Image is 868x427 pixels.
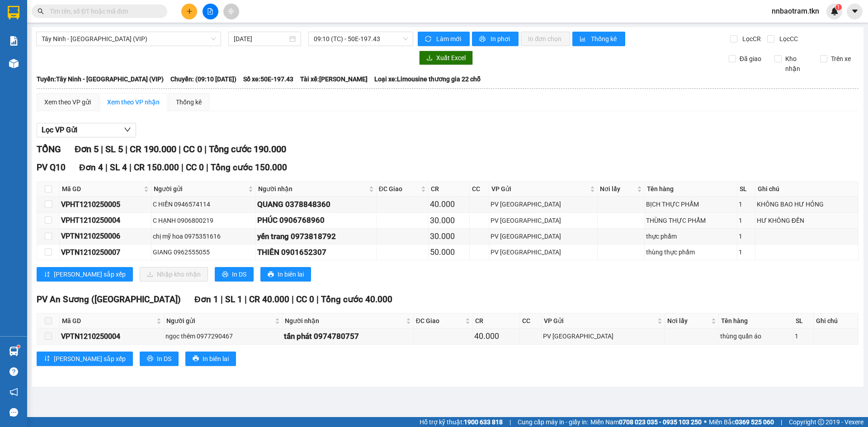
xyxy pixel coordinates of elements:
[260,267,311,282] button: printerIn biên lai
[321,294,392,305] span: Tổng cước 40.000
[9,388,18,396] span: notification
[203,354,229,364] span: In biên lai
[147,355,153,362] span: printer
[646,199,736,209] div: BỊCH THỰC PHẨM
[179,144,181,155] span: |
[379,184,419,194] span: ĐC Giao
[257,246,374,258] div: THIÊN 0901652307
[61,331,162,342] div: VPTN1210250004
[314,32,408,46] span: 09:10 (TC) - 50E-197.43
[268,271,274,278] span: printer
[37,267,133,282] button: sort-ascending[PERSON_NAME] sắp xếp
[426,55,433,62] span: download
[193,355,199,362] span: printer
[278,269,304,279] span: In biên lai
[818,419,824,425] span: copyright
[105,162,108,173] span: |
[757,216,857,225] div: HƯ KHÔNG ĐỀN
[464,418,503,426] strong: 1900 633 818
[181,4,197,19] button: plus
[153,231,254,241] div: chị mỹ hoa 0975351616
[129,162,132,173] span: |
[222,271,228,278] span: printer
[37,144,61,155] span: TỔNG
[776,34,799,44] span: Lọc CC
[110,162,127,173] span: SL 4
[153,247,254,257] div: GIANG 0962555055
[474,330,518,343] div: 40.000
[62,316,155,326] span: Mã GD
[37,162,66,173] span: PV Q10
[285,316,404,326] span: Người nhận
[101,144,103,155] span: |
[60,244,151,260] td: VPTN1210250007
[472,32,519,46] button: printerIn phơi
[793,314,814,328] th: SL
[489,244,598,260] td: PV Tây Ninh
[130,144,176,155] span: CR 190.000
[509,417,511,427] span: |
[60,229,151,244] td: VPTN1210250006
[257,214,374,226] div: PHÚC 0906768960
[61,247,150,258] div: VPTN1210250007
[9,367,18,376] span: question-circle
[245,294,247,305] span: |
[185,352,236,366] button: printerIn biên lai
[140,352,179,366] button: printerIn DS
[430,214,468,227] div: 30.000
[436,53,466,63] span: Xuất Excel
[489,197,598,212] td: PV Hòa Thành
[489,213,598,229] td: PV Hòa Thành
[186,8,193,14] span: plus
[814,314,859,328] th: Ghi chú
[62,184,142,194] span: Mã GD
[739,216,754,225] div: 1
[704,420,707,424] span: ⚪️
[739,34,762,44] span: Lọc CR
[9,36,19,46] img: solution-icon
[491,231,596,241] div: PV [GEOGRAPHIC_DATA]
[211,162,287,173] span: Tổng cước 150.000
[170,74,236,84] span: Chuyến: (09:10 [DATE])
[153,199,254,209] div: C HIỀN 0946574114
[542,328,665,344] td: PV Tây Ninh
[228,8,234,14] span: aim
[544,316,656,326] span: VP Gửi
[292,294,294,305] span: |
[837,4,840,10] span: 1
[154,184,246,194] span: Người gửi
[42,124,77,136] span: Lọc VP Gửi
[521,32,570,46] button: In đơn chọn
[600,184,636,194] span: Nơi lấy
[757,199,857,209] div: KHÔNG BAO HƯ HỎNG
[204,144,207,155] span: |
[124,126,131,133] span: down
[619,418,702,426] strong: 0708 023 035 - 0935 103 250
[183,144,202,155] span: CC 0
[739,231,754,241] div: 1
[37,352,133,366] button: sort-ascending[PERSON_NAME] sắp xếp
[518,417,588,427] span: Cung cấp máy in - giấy in:
[44,355,50,362] span: sort-ascending
[257,230,374,243] div: yến trang 0973818792
[209,144,286,155] span: Tổng cước 190.000
[153,216,254,225] div: C HẠNH 0906800219
[835,4,842,10] sup: 1
[44,97,91,107] div: Xem theo VP gửi
[795,331,812,341] div: 1
[316,294,319,305] span: |
[736,54,765,64] span: Đã giao
[37,294,181,305] span: PV An Sương ([GEOGRAPHIC_DATA])
[430,246,468,258] div: 50.000
[37,75,164,83] b: Tuyến: Tây Ninh - [GEOGRAPHIC_DATA] (VIP)
[719,314,793,328] th: Tên hàng
[739,199,754,209] div: 1
[134,162,179,173] span: CR 150.000
[221,294,223,305] span: |
[79,162,103,173] span: Đơn 4
[296,294,314,305] span: CC 0
[764,5,826,17] span: nnbaotram.tkn
[590,417,702,427] span: Miền Nam
[479,36,487,43] span: printer
[207,8,213,14] span: file-add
